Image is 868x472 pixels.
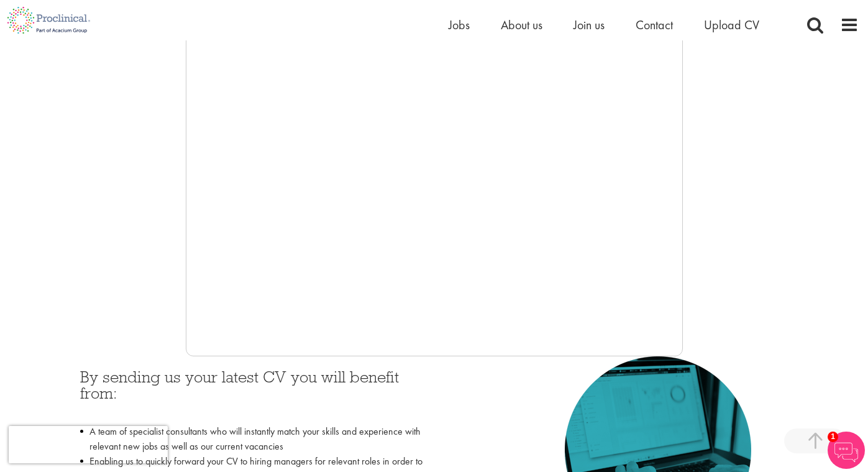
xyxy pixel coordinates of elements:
[80,424,425,454] li: A team of specialist consultants who will instantly match your skills and experience with relevan...
[636,17,673,33] a: Contact
[573,17,605,33] a: Join us
[704,17,759,33] a: Upload CV
[80,369,425,418] h3: By sending us your latest CV you will benefit from:
[828,432,865,469] img: Chatbot
[501,17,542,33] a: About us
[449,17,470,33] a: Jobs
[9,426,168,463] iframe: reCAPTCHA
[828,432,838,442] span: 1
